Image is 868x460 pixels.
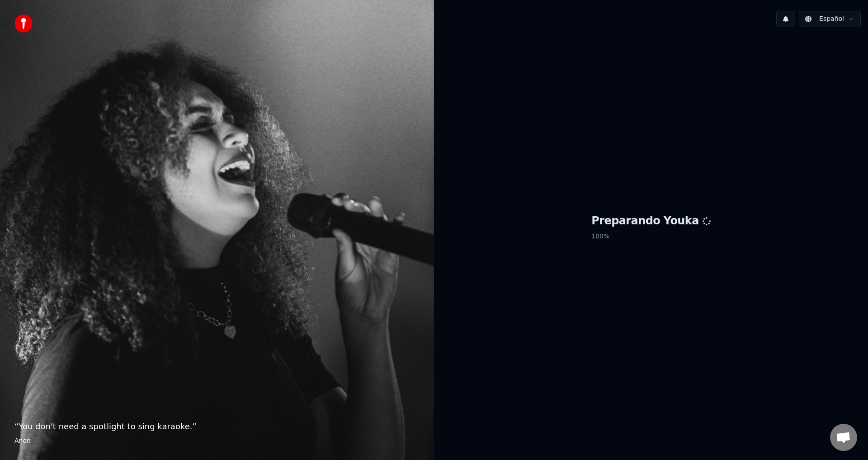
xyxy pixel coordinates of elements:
p: 100 % [591,228,711,245]
a: Chat abierto [830,424,857,451]
h1: Preparando Youka [591,214,711,228]
footer: Anon [14,436,420,446]
img: youka [14,14,33,33]
p: “ You don't need a spotlight to sing karaoke. ” [14,420,420,433]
